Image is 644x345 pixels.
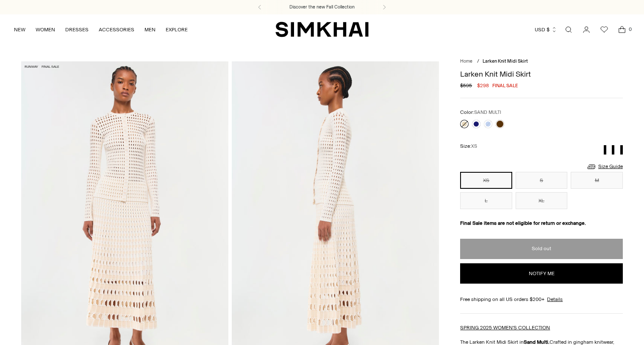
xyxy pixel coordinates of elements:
a: MEN [144,20,155,39]
a: ACCESSORIES [99,20,134,39]
span: 0 [626,25,634,33]
a: DRESSES [65,20,89,39]
s: $595 [460,82,472,89]
button: Notify me [460,263,622,284]
a: Open search modal [560,21,577,38]
a: NEW [14,20,25,39]
label: Color: [460,108,501,116]
label: Size: [460,142,477,150]
div: / [477,58,479,65]
a: Details [547,295,563,303]
a: Home [460,58,472,64]
a: Go to the account page [578,21,595,38]
button: USD $ [535,20,557,39]
a: Discover the new Fall Collection [289,4,355,11]
a: SPRING 2025 WOMEN'S COLLECTION [460,325,550,331]
a: EXPLORE [166,20,188,39]
a: Size Guide [586,161,623,172]
a: WOMEN [36,20,55,39]
span: $298 [477,82,489,89]
strong: Sand Multi. [524,339,550,345]
span: SAND MULTI [474,110,501,115]
a: SIMKHAI [275,21,369,38]
span: XS [471,144,477,149]
h1: Larken Knit Midi Skirt [460,70,622,78]
button: XL [516,192,567,209]
nav: breadcrumbs [460,58,622,65]
strong: Final Sale items are not eligible for return or exchange. [460,220,586,226]
button: S [516,172,567,189]
a: Open cart modal [613,21,630,38]
div: Free shipping on all US orders $200+ [460,295,622,303]
span: Larken Knit Midi Skirt [483,58,528,64]
a: Wishlist [596,21,613,38]
button: XS [460,172,512,189]
button: M [571,172,623,189]
button: L [460,192,512,209]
